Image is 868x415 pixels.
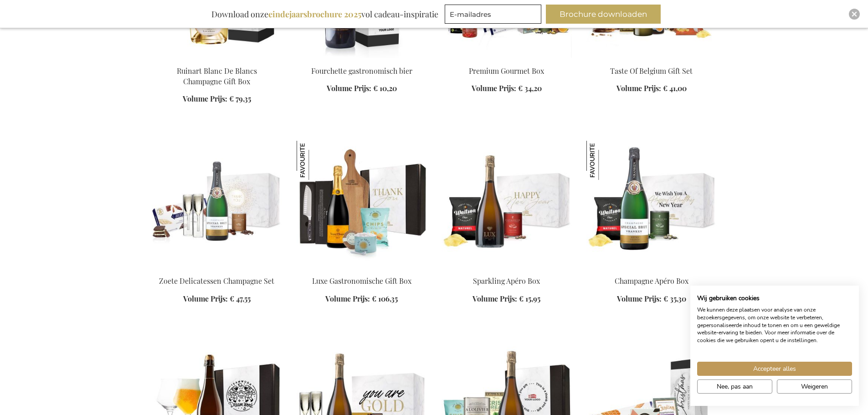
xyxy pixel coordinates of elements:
[697,362,852,376] button: Accepteer alle cookies
[610,66,693,76] a: Taste Of Belgium Gift Set
[442,265,572,273] a: Sparkling Apero Box
[327,83,371,93] span: Volume Prijs:
[159,276,274,286] a: Zoete Delicatessen Champagne Set
[586,54,717,63] a: Taste Of Belgium Gift Set
[586,265,717,273] a: Champagne Apéro Box Champagne Apéro Box
[697,294,852,302] h2: Wij gebruiken cookies
[777,379,852,394] button: Alle cookies weigeren
[229,94,251,103] span: € 79,35
[663,83,687,93] span: € 41,00
[615,276,688,286] a: Champagne Apéro Box
[297,265,427,273] a: Luxury Culinary Gift Box Luxe Gastronomische Gift Box
[801,382,828,391] span: Weigeren
[473,294,540,304] a: Volume Prijs: € 15,95
[183,94,251,104] a: Volume Prijs: € 79,35
[268,9,361,20] b: eindejaarsbrochure 2025
[616,83,687,94] a: Volume Prijs: € 41,00
[311,66,412,76] a: Fourchette gastronomisch bier
[849,9,860,20] div: Close
[373,83,397,93] span: € 10,20
[753,364,796,374] span: Accepteer alles
[852,11,857,17] img: Close
[473,276,540,286] a: Sparkling Apéro Box
[177,66,257,86] a: Ruinart Blanc De Blancs Champagne Gift Box
[473,294,517,303] span: Volume Prijs:
[327,83,397,94] a: Volume Prijs: € 10,20
[183,294,251,304] a: Volume Prijs: € 47,55
[697,379,772,394] button: Pas cookie voorkeuren aan
[183,94,227,103] span: Volume Prijs:
[442,141,572,268] img: Sparkling Apero Box
[617,294,686,304] a: Volume Prijs: € 35,30
[152,54,282,63] a: Ruinart Blanc De Blancs Champagne Gift Box
[717,382,753,391] span: Nee, pas aan
[616,83,661,93] span: Volume Prijs:
[445,5,544,26] form: marketing offers and promotions
[230,294,251,303] span: € 47,55
[617,294,662,303] span: Volume Prijs:
[297,54,427,63] a: Fourchette beer 75 cl
[325,294,398,304] a: Volume Prijs: € 106,35
[152,141,282,268] img: Sweet Delights Champagne Set
[372,294,398,303] span: € 106,35
[663,294,686,303] span: € 35,30
[445,5,541,24] input: E-mailadres
[697,306,852,344] p: We kunnen deze plaatsen voor analyse van onze bezoekersgegevens, om onze website te verbeteren, g...
[546,5,661,24] button: Brochure downloaden
[183,294,228,303] span: Volume Prijs:
[207,5,442,24] div: Download onze vol cadeau-inspiratie
[297,141,427,268] img: Luxury Culinary Gift Box
[519,294,540,303] span: € 15,95
[312,276,411,286] a: Luxe Gastronomische Gift Box
[297,141,336,180] img: Luxe Gastronomische Gift Box
[586,141,717,268] img: Champagne Apéro Box
[152,265,282,273] a: Sweet Delights Champagne Set
[586,141,626,180] img: Champagne Apéro Box
[325,294,370,303] span: Volume Prijs:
